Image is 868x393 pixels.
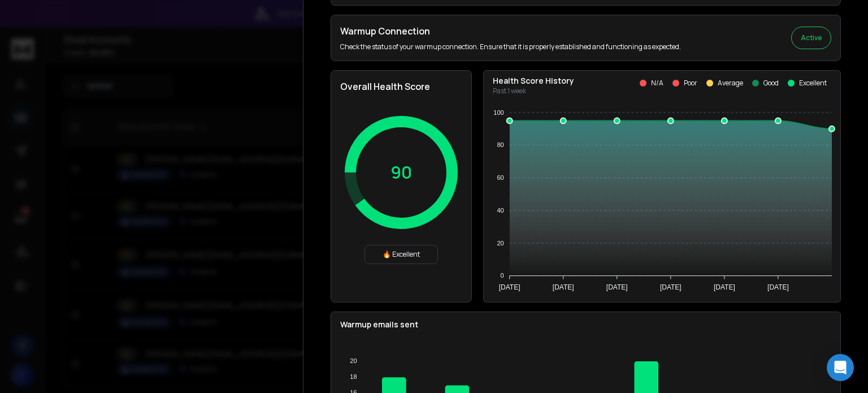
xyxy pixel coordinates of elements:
p: Past 1 week [493,87,574,96]
div: 🔥 Excellent [364,245,438,264]
tspan: 40 [497,207,504,214]
h2: Warmup Connection [340,24,681,38]
p: N/A [651,79,663,88]
tspan: 0 [501,272,504,279]
p: 90 [390,162,412,183]
h2: Overall Health Score [340,80,462,93]
p: Poor [684,79,697,88]
tspan: [DATE] [553,283,574,291]
tspan: 20 [497,240,504,247]
p: Average [718,79,743,88]
tspan: [DATE] [499,283,520,291]
p: Excellent [799,79,827,88]
p: Good [763,79,779,88]
tspan: 20 [350,357,357,364]
p: Warmup emails sent [340,319,831,330]
div: Open Intercom Messenger [827,354,854,381]
tspan: 80 [497,141,504,148]
p: Health Score History [493,75,574,87]
tspan: [DATE] [606,283,628,291]
tspan: [DATE] [714,283,735,291]
p: Check the status of your warmup connection. Ensure that it is properly established and functionin... [340,42,681,51]
tspan: 18 [350,373,357,380]
tspan: [DATE] [660,283,682,291]
button: Active [791,27,831,49]
tspan: 100 [493,109,504,116]
tspan: [DATE] [767,283,789,291]
tspan: 60 [497,174,504,181]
